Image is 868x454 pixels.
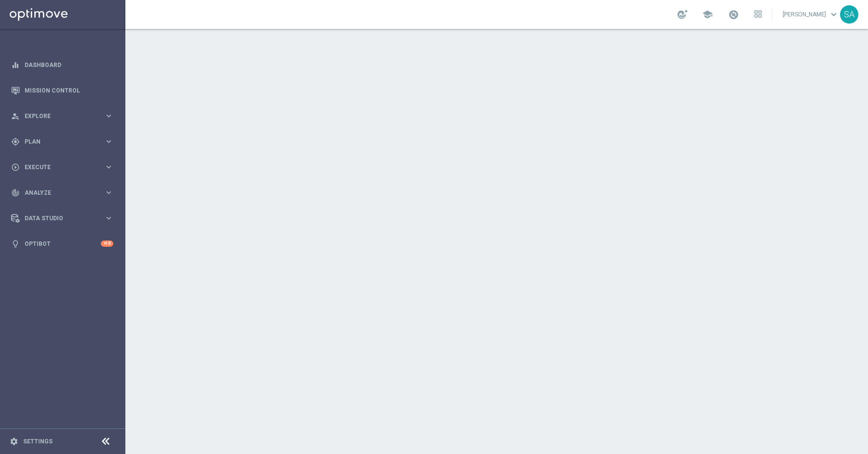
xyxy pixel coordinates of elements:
[840,5,858,24] div: SA
[11,112,114,120] button: person_search Explore keyboard_arrow_right
[11,188,104,197] div: Analyze
[11,61,114,69] button: equalizer Dashboard
[25,190,104,196] span: Analyze
[25,164,104,170] span: Execute
[11,61,20,69] i: equalizer
[25,215,104,221] span: Data Studio
[828,9,839,20] span: keyboard_arrow_down
[11,240,114,248] button: lightbulb Optibot +10
[104,188,113,197] i: keyboard_arrow_right
[104,214,113,223] i: keyboard_arrow_right
[11,137,20,146] i: gps_fixed
[11,231,113,256] div: Optibot
[11,163,20,172] i: play_circle_outline
[10,437,18,446] i: settings
[11,137,104,146] div: Plan
[702,9,713,20] span: school
[11,189,114,197] button: track_changes Analyze keyboard_arrow_right
[25,52,113,78] a: Dashboard
[11,78,113,103] div: Mission Control
[11,188,20,197] i: track_changes
[104,137,113,146] i: keyboard_arrow_right
[11,138,114,146] button: gps_fixed Plan keyboard_arrow_right
[11,163,104,172] div: Execute
[11,214,104,223] div: Data Studio
[782,7,840,22] a: [PERSON_NAME]keyboard_arrow_down
[11,52,113,78] div: Dashboard
[101,240,113,247] div: +10
[104,111,113,120] i: keyboard_arrow_right
[11,163,114,171] button: play_circle_outline Execute keyboard_arrow_right
[11,240,20,248] i: lightbulb
[11,112,20,120] i: person_search
[25,113,104,119] span: Explore
[11,87,114,94] button: Mission Control
[104,162,113,172] i: keyboard_arrow_right
[25,78,113,103] a: Mission Control
[23,439,53,444] a: Settings
[11,112,104,120] div: Explore
[25,139,104,145] span: Plan
[25,231,101,256] a: Optibot
[11,214,114,222] button: Data Studio keyboard_arrow_right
